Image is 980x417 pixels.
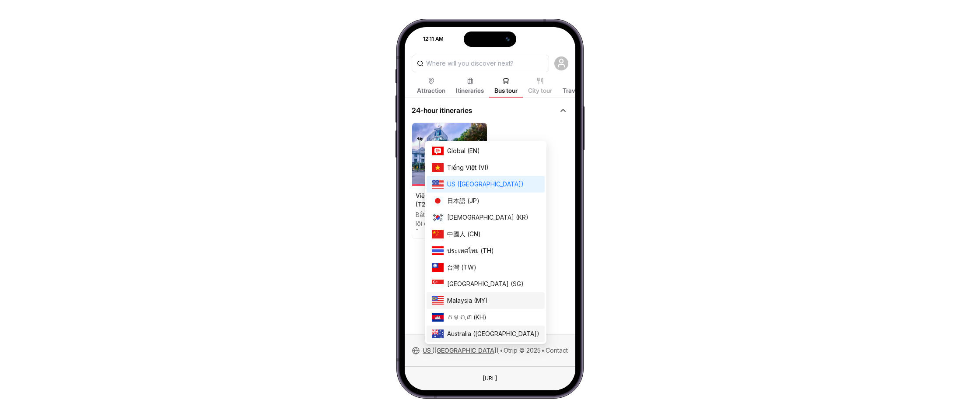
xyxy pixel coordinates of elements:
[447,163,539,172] span: Tiếng Việt (VI)
[447,196,539,206] span: 日本語 (JP)
[432,196,444,205] img: Japanese
[447,213,539,222] span: [DEMOGRAPHIC_DATA] (KR)
[494,86,518,95] span: Bus tour
[447,312,539,322] span: កម្ពុជា (KH)
[432,280,444,288] img: Singaporean
[412,105,472,116] div: 24-hour itineraries
[432,230,444,238] img: Chinese
[447,279,539,289] span: [GEOGRAPHIC_DATA] (SG)
[422,347,499,354] span: US ([GEOGRAPHIC_DATA])
[432,296,444,305] img: Malaysian
[528,86,552,95] span: City tour
[412,55,549,72] input: Where will you discover next?
[417,86,445,95] span: Attraction
[432,213,444,222] img: Korean
[447,246,539,256] span: ประเทศไทย (TH)
[405,334,575,366] div: • •
[412,346,499,355] button: US ([GEOGRAPHIC_DATA])
[447,296,539,305] span: Malaysia (MY)
[563,86,594,95] span: Travel Blog
[432,263,444,272] img: Taiwanese
[406,35,449,43] div: 12:11 AM
[447,329,539,339] span: Australia ([GEOGRAPHIC_DATA])
[432,329,444,338] img: Australian
[545,345,568,356] button: Contact
[503,345,541,356] button: Otrip © 2025
[447,263,539,272] span: 台灣 (TW)
[432,313,444,322] img: Cambodian
[476,373,504,384] div: This is a fake element. To change the URL just use the Browser text field on the top.
[456,86,484,95] span: Itineraries
[432,163,444,172] img: Vietnamese
[432,147,444,155] img: Global
[432,246,444,255] img: Thai
[432,180,444,189] img: English
[447,179,539,189] span: US ([GEOGRAPHIC_DATA])
[447,146,539,156] span: Global (EN)
[447,229,539,239] span: 中國人 (CN)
